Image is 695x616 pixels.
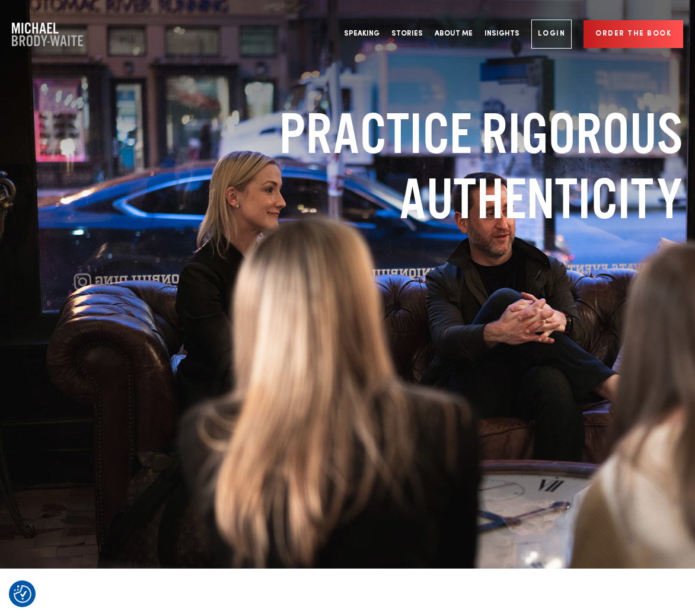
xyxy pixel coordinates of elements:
img: Revisit consent button [14,585,31,603]
a: Company Logo Company Logo [12,23,83,46]
a: Stories [385,12,429,56]
button: Consent Preferences [14,585,31,603]
a: About Me [429,12,479,56]
a: Order the book [584,20,683,48]
a: Insights [479,12,525,56]
a: Login [531,20,572,49]
a: Speaking [338,12,385,56]
h1: Practice Rigorous Authenticity [262,101,683,231]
